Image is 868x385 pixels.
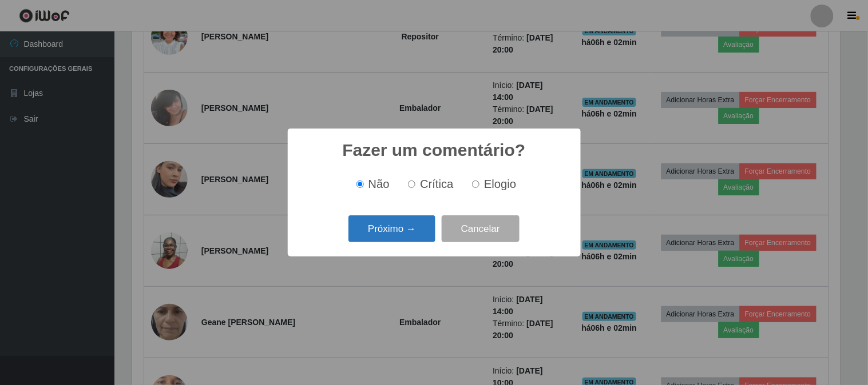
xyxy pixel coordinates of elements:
[484,178,516,190] span: Elogio
[442,215,520,242] button: Cancelar
[368,178,390,190] span: Não
[342,140,525,161] h2: Fazer um comentário?
[348,215,435,242] button: Próximo →
[356,181,364,188] input: Não
[420,178,454,190] span: Crítica
[408,181,415,188] input: Crítica
[472,181,479,188] input: Elogio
